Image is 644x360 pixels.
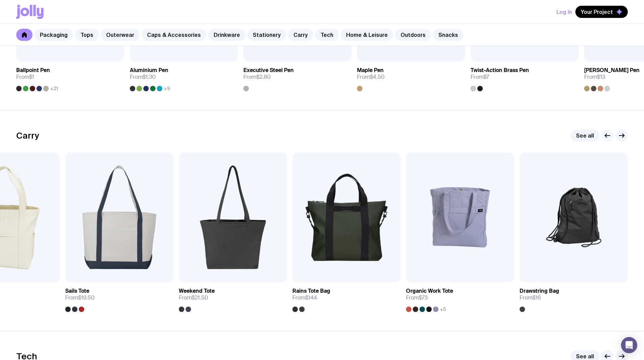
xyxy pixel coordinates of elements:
[179,294,208,301] span: From
[179,288,215,294] h3: Weekend Tote
[142,29,206,41] a: Caps & Accessories
[243,62,352,91] a: Executive Steel PenFrom$2.80
[130,74,156,80] span: From
[575,6,628,18] button: Your Project
[243,74,271,80] span: From
[65,294,95,301] span: From
[597,73,605,80] span: $13
[315,29,339,41] a: Tech
[556,6,572,18] button: Log In
[101,29,140,41] a: Outerwear
[305,294,317,301] span: $144
[520,282,628,312] a: Drawstring BagFrom$16
[483,73,489,80] span: $7
[65,282,173,312] a: Sails ToteFrom$19.50
[292,282,401,312] a: Rains Tote BagFrom$144
[292,288,330,294] h3: Rains Tote Bag
[584,67,640,74] h3: [PERSON_NAME] Pen
[357,74,385,80] span: From
[75,29,99,41] a: Tops
[621,337,637,353] div: Open Intercom Messenger
[440,307,446,312] span: +5
[571,129,599,142] a: See all
[16,130,39,141] h2: Carry
[520,288,559,294] h3: Drawstring Bag
[395,29,431,41] a: Outdoors
[16,62,124,91] a: Ballpoint PenFrom$1+21
[471,67,529,74] h3: Twist-Action Brass Pen
[357,62,465,91] a: Maple PenFrom$4.50
[247,29,286,41] a: Stationery
[29,73,34,80] span: $1
[34,29,73,41] a: Packaging
[50,86,58,91] span: +21
[584,74,605,80] span: From
[143,73,156,80] span: $1.30
[243,67,294,74] h3: Executive Steel Pen
[179,282,287,312] a: Weekend ToteFrom$21.50
[471,74,489,80] span: From
[65,288,89,294] h3: Sails Tote
[406,282,514,312] a: Organic Work ToteFrom$73+5
[532,294,541,301] span: $16
[208,29,245,41] a: Drinkware
[471,62,579,91] a: Twist-Action Brass PenFrom$7
[357,67,384,74] h3: Maple Pen
[164,86,170,91] span: +9
[370,73,385,80] span: $4.50
[192,294,208,301] span: $21.50
[581,8,613,15] span: Your Project
[16,67,50,74] h3: Ballpoint Pen
[288,29,313,41] a: Carry
[16,74,34,80] span: From
[256,73,271,80] span: $2.80
[130,62,238,91] a: Aluminium PenFrom$1.30+9
[406,288,453,294] h3: Organic Work Tote
[520,294,541,301] span: From
[419,294,428,301] span: $73
[406,294,428,301] span: From
[341,29,393,41] a: Home & Leisure
[78,294,95,301] span: $19.50
[292,294,317,301] span: From
[433,29,463,41] a: Snacks
[130,67,168,74] h3: Aluminium Pen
